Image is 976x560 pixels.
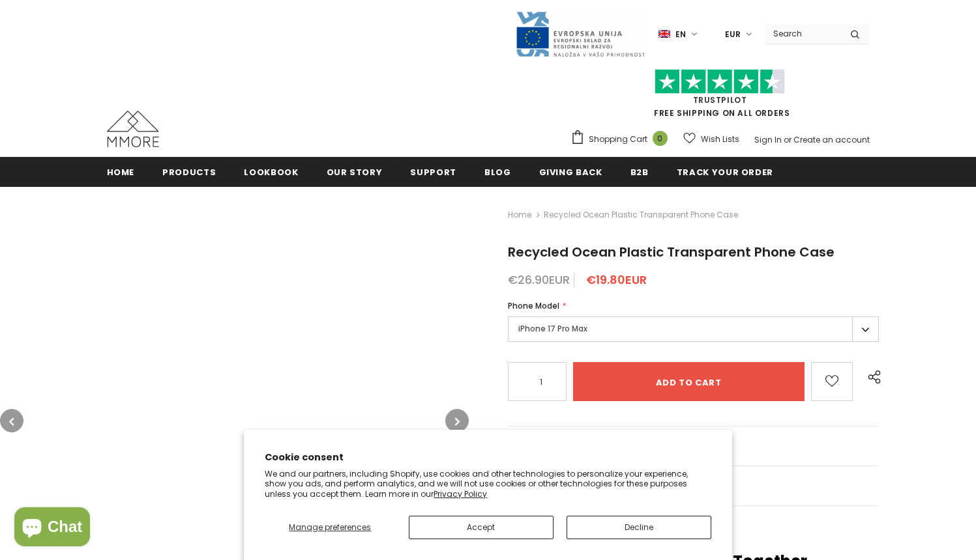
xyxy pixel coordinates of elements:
a: Javni Razpis [515,28,645,39]
a: Privacy Policy [434,488,487,499]
span: Track your order [677,166,773,178]
a: General Questions [508,427,880,466]
img: Trust Pilot Stars [655,69,785,94]
h2: Cookie consent [265,451,711,464]
input: Search Site [765,24,840,43]
a: Our Story [327,157,383,186]
button: Manage preferences [265,516,395,539]
span: 0 [653,131,668,146]
span: Wish Lists [701,133,739,146]
span: Shopping Cart [589,133,647,146]
a: Blog [484,157,511,186]
span: €19.80EUR [586,272,647,288]
span: Lookbook [244,166,298,178]
a: Track your order [677,157,773,186]
inbox-online-store-chat: Shopify online store chat [10,507,94,550]
img: MMORE Cases [107,111,159,147]
a: Sign In [754,134,782,145]
span: Products [162,166,216,178]
span: support [410,166,456,178]
button: Accept [409,516,554,539]
span: or [784,134,791,145]
span: FREE SHIPPING ON ALL ORDERS [570,75,870,119]
a: Giving back [539,157,602,186]
a: support [410,157,456,186]
a: B2B [630,157,649,186]
a: Create an account [793,134,870,145]
label: iPhone 17 Pro Max [508,316,880,342]
p: We and our partners, including Shopify, use cookies and other technologies to personalize your ex... [265,469,711,499]
img: Javni Razpis [515,10,645,58]
button: Decline [567,516,711,539]
span: Home [107,166,135,178]
a: Shopping Cart 0 [570,130,674,149]
span: Our Story [327,166,383,178]
span: B2B [630,166,649,178]
span: EUR [725,28,741,41]
a: Home [107,157,135,186]
span: en [675,28,686,41]
span: Recycled Ocean Plastic Transparent Phone Case [544,207,738,223]
span: Blog [484,166,511,178]
span: Giving back [539,166,602,178]
img: i-lang-1.png [658,29,670,40]
a: Trustpilot [693,94,747,105]
span: €26.90EUR [508,272,570,288]
span: Manage preferences [289,522,371,533]
span: Phone Model [508,300,559,311]
a: Home [508,207,531,223]
span: Recycled Ocean Plastic Transparent Phone Case [508,243,835,261]
input: Add to cart [573,362,805,401]
a: Wish Lists [683,128,739,150]
a: Products [162,157,216,186]
a: Lookbook [244,157,298,186]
